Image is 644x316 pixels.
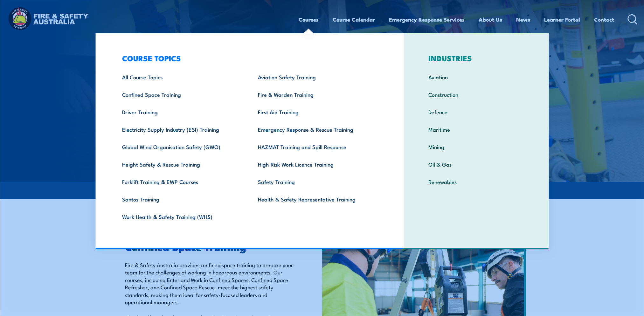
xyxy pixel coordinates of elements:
[248,86,384,103] a: Fire & Warden Training
[594,11,614,28] a: Contact
[112,155,248,173] a: Height Safety & Rescue Training
[112,190,248,208] a: Santos Training
[419,155,534,173] a: Oil & Gas
[248,121,384,138] a: Emergency Response & Rescue Training
[112,68,248,86] a: All Course Topics
[248,68,384,86] a: Aviation Safety Training
[419,86,534,103] a: Construction
[248,138,384,155] a: HAZMAT Training and Spill Response
[419,138,534,155] a: Mining
[419,68,534,86] a: Aviation
[112,86,248,103] a: Confined Space Training
[419,54,534,63] h3: INDUSTRIES
[333,11,375,28] a: Course Calendar
[125,261,293,306] p: Fire & Safety Australia provides confined space training to prepare your team for the challenges ...
[112,208,248,225] a: Work Health & Safety Training (WHS)
[389,11,465,28] a: Emergency Response Services
[479,11,502,28] a: About Us
[248,190,384,208] a: Health & Safety Representative Training
[112,103,248,121] a: Driver Training
[419,173,534,190] a: Renewables
[112,54,384,63] h3: COURSE TOPICS
[125,242,293,251] h2: Confined Space Training
[248,155,384,173] a: High Risk Work Licence Training
[248,173,384,190] a: Safety Training
[112,138,248,155] a: Global Wind Organisation Safety (GWO)
[419,121,534,138] a: Maritime
[419,103,534,121] a: Defence
[248,103,384,121] a: First Aid Training
[544,11,580,28] a: Learner Portal
[112,121,248,138] a: Electricity Supply Industry (ESI) Training
[112,173,248,190] a: Forklift Training & EWP Courses
[516,11,530,28] a: News
[299,11,319,28] a: Courses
